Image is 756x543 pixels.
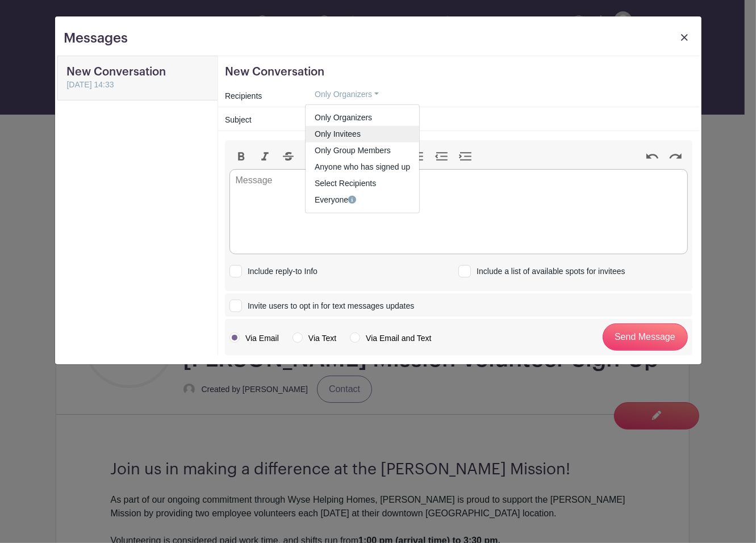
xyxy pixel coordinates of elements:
a: Only Organizers [306,110,419,126]
div: Include a list of available spots for invitees [472,266,625,277]
button: Only Organizers [305,86,389,103]
button: Italic [253,149,277,164]
h3: Messages [64,30,128,47]
div: Invite users to opt in for text messages updates [243,300,414,312]
a: Only Group Members [306,142,419,159]
button: Link [300,149,324,164]
h5: New Conversation [67,65,209,79]
a: Only Invitees [306,126,419,142]
button: Decrease Level [430,149,454,164]
button: Bold [229,149,253,164]
label: Via Text [293,332,336,344]
span: translation missing: en.conversations.conversation_types.select_recipients [315,179,376,188]
h5: New Conversation [225,65,692,79]
div: [DATE] 14:33 [67,79,209,91]
button: Undo [640,149,664,164]
div: Subject [218,112,298,128]
button: Redo [664,149,688,164]
input: Subject [305,110,692,127]
button: Increase Level [453,149,477,164]
a: Everyone [306,192,419,208]
img: close_button-5f87c8562297e5c2d7936805f587ecaba9071eb48480494691a3f1689db116b3.svg [681,34,688,41]
div: Recipients [218,88,298,104]
div: Include reply-to Info [243,266,318,277]
label: Via Email and Text [350,332,431,344]
button: Strikethrough [277,149,300,164]
input: Send Message [603,323,688,351]
a: Select Recipients [306,175,419,192]
label: Via Email [229,332,279,344]
a: Anyone who has signed up [306,159,419,175]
